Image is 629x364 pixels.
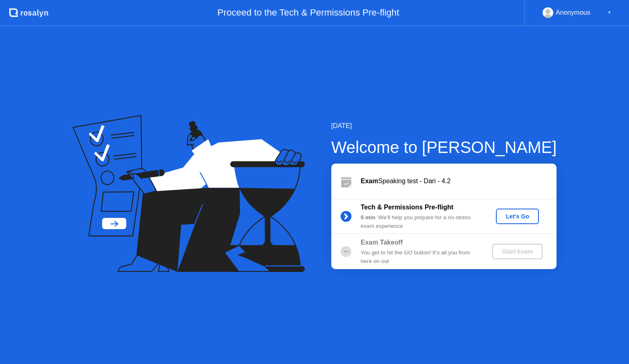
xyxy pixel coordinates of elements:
button: Let's Go [496,209,539,224]
button: Start Exam [492,244,543,259]
div: ▼ [607,7,611,18]
b: Tech & Permissions Pre-flight [361,204,453,211]
div: Anonymous [556,7,591,18]
div: Welcome to [PERSON_NAME] [331,135,557,160]
div: Start Exam [496,248,539,255]
div: [DATE] [331,121,557,131]
b: Exam [361,178,378,184]
div: Speaking test - Dari - 4.2 [361,176,557,186]
div: You get to hit the GO button! It’s all you from here on out [361,249,479,265]
div: : We’ll help you prepare for a no-stress exam experience [361,213,479,230]
div: Let's Go [499,213,536,220]
b: Exam Takeoff [361,239,403,246]
b: 5 min [361,214,376,220]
